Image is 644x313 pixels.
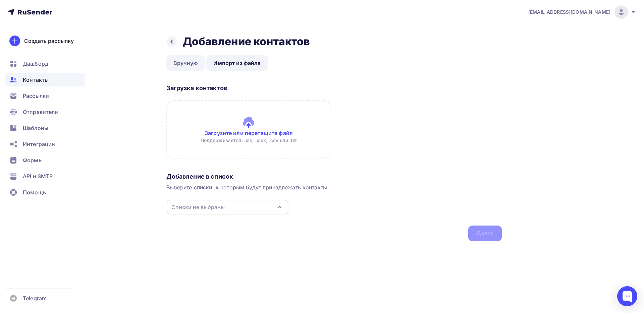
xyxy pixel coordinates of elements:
[23,76,49,84] span: Контакты
[5,73,85,86] a: Контакты
[23,92,49,100] span: Рассылки
[23,60,48,68] span: Дашборд
[5,121,85,135] a: Шаблоны
[5,105,85,119] a: Отправители
[166,183,502,191] div: Выберите списки, к которым будут принадлежать контакты
[171,203,225,211] div: Списки не выбраны
[23,172,53,180] span: API и SMTP
[182,35,310,48] h2: Добавление контактов
[23,124,48,132] span: Шаблоны
[166,55,205,71] a: Вручную
[528,5,636,19] a: [EMAIL_ADDRESS][DOMAIN_NAME]
[5,153,85,167] a: Формы
[24,37,74,45] div: Создать рассылку
[23,294,47,302] span: Telegram
[23,108,58,116] span: Отправители
[166,199,289,215] button: Списки не выбраны
[206,55,268,71] a: Импорт из файла
[166,173,502,181] div: Добавление в список
[5,57,85,70] a: Дашборд
[528,9,610,15] span: [EMAIL_ADDRESS][DOMAIN_NAME]
[23,188,46,196] span: Помощь
[23,156,43,164] span: Формы
[5,89,85,103] a: Рассылки
[23,140,55,148] span: Интеграции
[166,84,502,92] div: Загрузка контактов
